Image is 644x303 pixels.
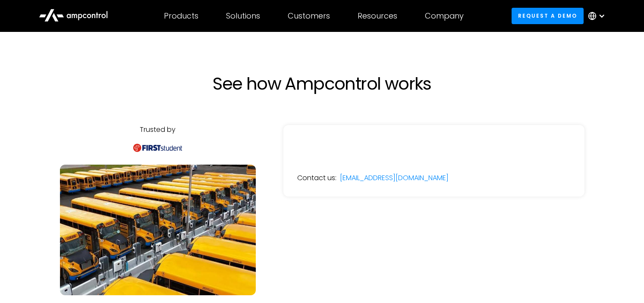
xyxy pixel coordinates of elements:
a: Request a demo [512,8,584,24]
a: [EMAIL_ADDRESS][DOMAIN_NAME] [340,173,449,183]
div: Products [164,11,198,21]
div: Solutions [226,11,260,21]
div: Company [425,11,464,21]
div: Contact us: [297,173,336,183]
div: Resources [358,11,397,21]
h1: See how Ampcontrol works [132,73,512,94]
div: Customers [288,11,330,21]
